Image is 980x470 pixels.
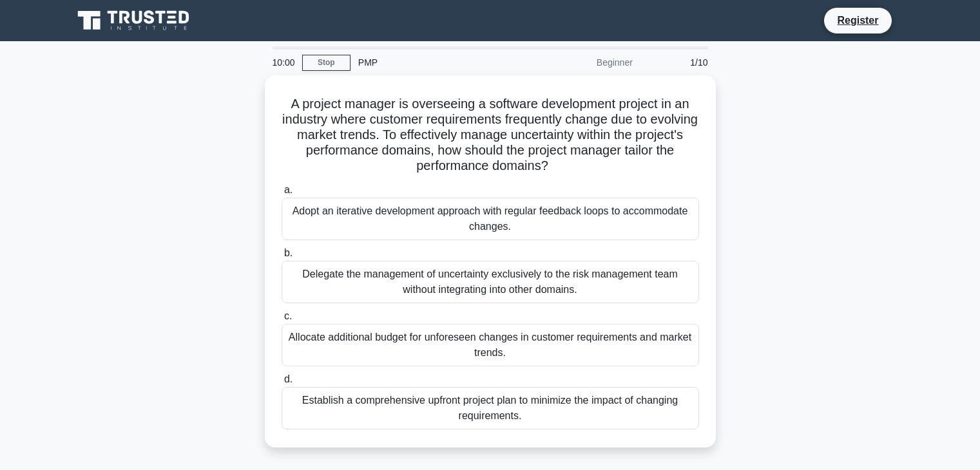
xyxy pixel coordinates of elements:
[282,261,699,303] div: Delegate the management of uncertainty exclusively to the risk management team without integratin...
[528,50,640,75] div: Beginner
[282,324,699,366] div: Allocate additional budget for unforeseen changes in customer requirements and market trends.
[829,12,886,28] a: Register
[284,373,293,384] span: d.
[351,50,528,75] div: PMP
[280,96,700,174] h5: A project manager is overseeing a software development project in an industry where customer requ...
[640,50,716,75] div: 1/10
[302,55,351,71] a: Stop
[284,247,293,258] span: b.
[282,198,699,240] div: Adopt an iterative development approach with regular feedback loops to accommodate changes.
[282,387,699,429] div: Establish a comprehensive upfront project plan to minimize the impact of changing requirements.
[284,310,292,321] span: c.
[284,184,293,195] span: a.
[265,50,302,75] div: 10:00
